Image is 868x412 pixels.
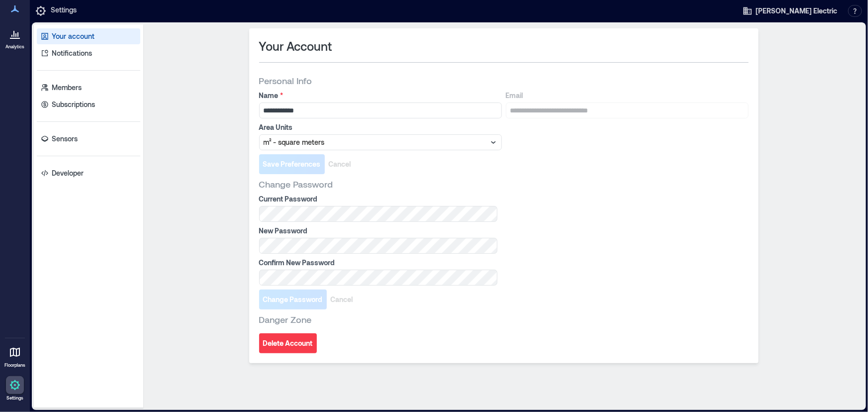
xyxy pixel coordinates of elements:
label: Confirm New Password [259,258,496,268]
span: [PERSON_NAME] Electric [756,6,837,16]
a: Notifications [37,45,140,61]
label: Current Password [259,194,496,204]
span: Change Password [263,295,323,305]
span: Cancel [331,295,353,305]
span: Change Password [259,178,333,190]
span: Cancel [329,159,351,169]
span: Save Preferences [263,159,321,169]
a: Developer [37,165,140,181]
p: Settings [6,395,23,401]
p: Subscriptions [52,100,95,109]
span: Personal Info [259,75,312,87]
p: Members [52,83,82,93]
span: Delete Account [263,338,313,348]
a: Subscriptions [37,97,140,112]
a: Your account [37,28,140,44]
label: Name [259,91,500,101]
p: Notifications [52,48,92,58]
a: Settings [3,373,27,404]
span: Danger Zone [259,313,312,325]
button: Change Password [259,290,327,309]
label: New Password [259,226,496,236]
p: Settings [51,5,77,17]
button: Cancel [325,154,355,174]
p: Sensors [52,134,78,144]
button: Save Preferences [259,154,325,174]
p: Developer [52,168,84,178]
button: Delete Account [259,333,317,353]
button: [PERSON_NAME] Electric [740,3,840,19]
p: Your account [52,31,95,41]
span: Your Account [259,38,332,54]
a: Sensors [37,131,140,147]
label: Email [506,91,747,101]
a: Analytics [2,22,27,53]
button: Cancel [327,290,357,309]
p: Floorplans [4,362,25,368]
a: Members [37,80,140,96]
p: Analytics [5,44,24,50]
label: Area Units [259,122,500,132]
a: Floorplans [1,340,28,371]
